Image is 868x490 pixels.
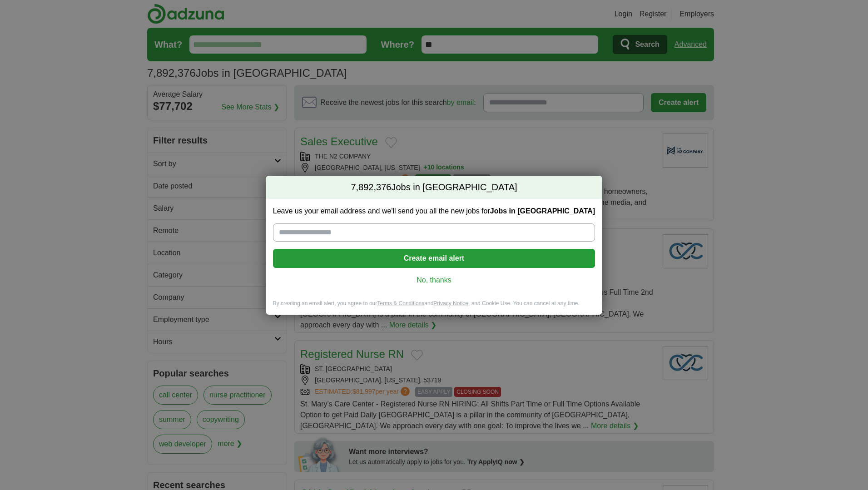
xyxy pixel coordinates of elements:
[433,300,468,307] a: Privacy Notice
[490,207,595,215] strong: Jobs in [GEOGRAPHIC_DATA]
[266,300,602,315] div: By creating an email alert, you agree to our and , and Cookie Use. You can cancel at any time.
[273,249,595,268] button: Create email alert
[266,176,602,199] h2: Jobs in [GEOGRAPHIC_DATA]
[377,300,424,307] a: Terms & Conditions
[280,275,588,285] a: No, thanks
[273,206,595,216] label: Leave us your email address and we'll send you all the new jobs for
[351,181,391,194] span: 7,892,376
